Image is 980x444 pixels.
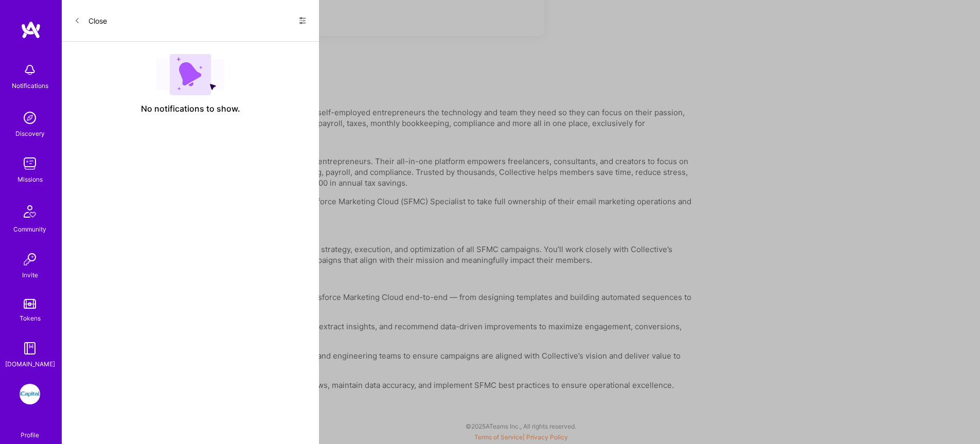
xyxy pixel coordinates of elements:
[5,359,55,369] div: [DOMAIN_NAME]
[20,153,40,174] img: teamwork
[20,384,40,404] img: iCapital: Building an Alternative Investment Marketplace
[20,108,40,128] img: discovery
[15,128,45,139] div: Discovery
[156,54,224,95] img: empty
[12,80,48,91] div: Notifications
[21,430,39,439] div: Profile
[24,299,36,309] img: tokens
[141,103,240,114] span: No notifications to show.
[17,199,42,224] img: Community
[74,12,107,29] button: Close
[17,419,43,439] a: Profile
[17,174,43,185] div: Missions
[13,224,46,235] div: Community
[20,313,41,324] div: Tokens
[20,249,40,270] img: Invite
[22,270,38,280] div: Invite
[21,21,41,39] img: logo
[17,384,43,404] a: iCapital: Building an Alternative Investment Marketplace
[20,60,40,80] img: bell
[20,338,40,359] img: guide book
